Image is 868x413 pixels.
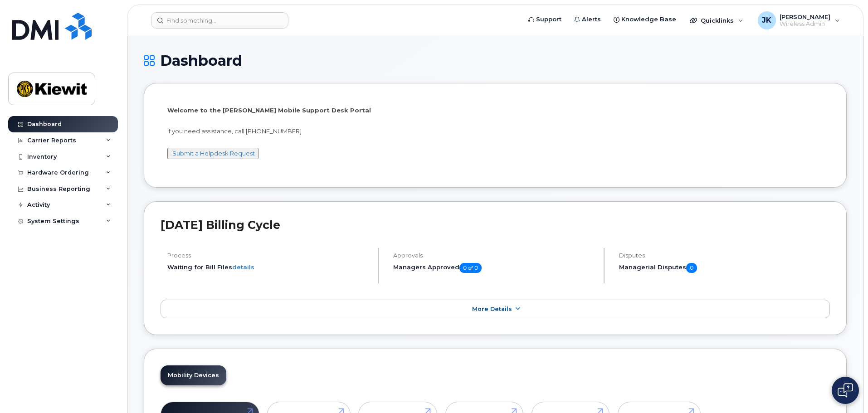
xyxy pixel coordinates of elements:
[167,263,370,272] li: Waiting for Bill Files
[686,263,697,273] span: 0
[619,252,830,259] h4: Disputes
[619,263,830,273] h5: Managerial Disputes
[144,53,847,68] h1: Dashboard
[172,150,255,157] a: Submit a Helpdesk Request
[232,263,254,271] a: details
[393,263,596,273] h5: Managers Approved
[167,252,370,259] h4: Process
[838,383,853,398] img: Open chat
[167,148,258,159] button: Submit a Helpdesk Request
[459,263,482,273] span: 0 of 0
[167,106,823,115] p: Welcome to the [PERSON_NAME] Mobile Support Desk Portal
[472,306,512,312] span: More Details
[167,127,823,136] p: If you need assistance, call [PHONE_NUMBER]
[161,218,830,232] h2: [DATE] Billing Cycle
[393,252,596,259] h4: Approvals
[161,365,226,385] a: Mobility Devices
